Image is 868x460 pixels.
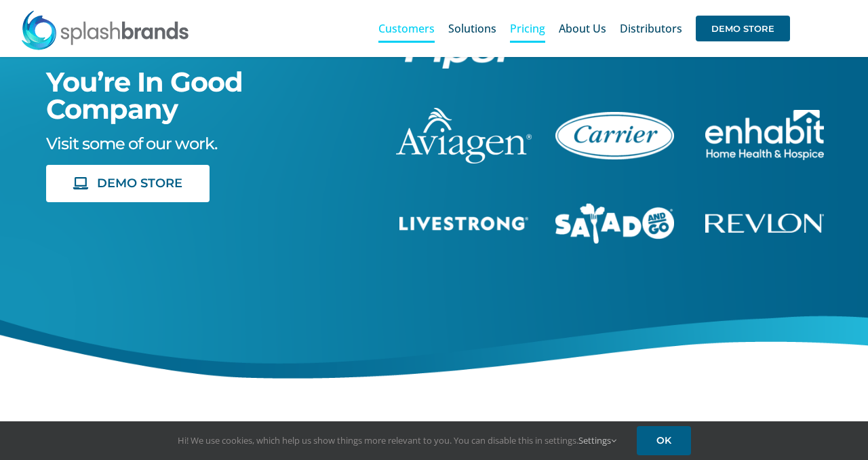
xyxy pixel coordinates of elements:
[578,434,616,446] a: Settings
[696,7,790,50] a: DEMO STORE
[555,204,674,244] img: Salad And Go Store
[378,7,435,50] a: Customers
[378,7,790,50] nav: Main Menu Sticky
[46,165,210,202] a: DEMO STORE
[97,176,182,191] span: DEMO STORE
[705,110,824,160] img: Enhabit Gear Store
[399,214,528,229] a: livestrong-5E-website
[696,16,790,41] span: DEMO STORE
[705,212,824,227] a: revlon-flat-white
[448,23,496,34] span: Solutions
[46,65,243,126] span: You’re In Good Company
[178,434,616,446] span: Hi! We use cookies, which help us show things more relevant to you. You can disable this in setti...
[555,112,674,159] img: Carrier Brand Store
[399,216,528,231] img: Livestrong Store
[46,134,217,153] span: Visit some of our work.
[510,7,545,50] a: Pricing
[555,110,674,125] a: carrier-1B
[705,108,824,123] a: enhabit-stacked-white
[510,23,545,34] span: Pricing
[705,214,824,233] img: Revlon
[378,23,435,34] span: Customers
[555,202,674,216] a: sng-1C
[637,426,691,455] a: OK
[620,23,682,34] span: Distributors
[20,9,190,50] img: SplashBrands.com Logo
[396,108,532,164] img: aviagen-1C
[620,7,682,50] a: Distributors
[559,23,606,34] span: About Us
